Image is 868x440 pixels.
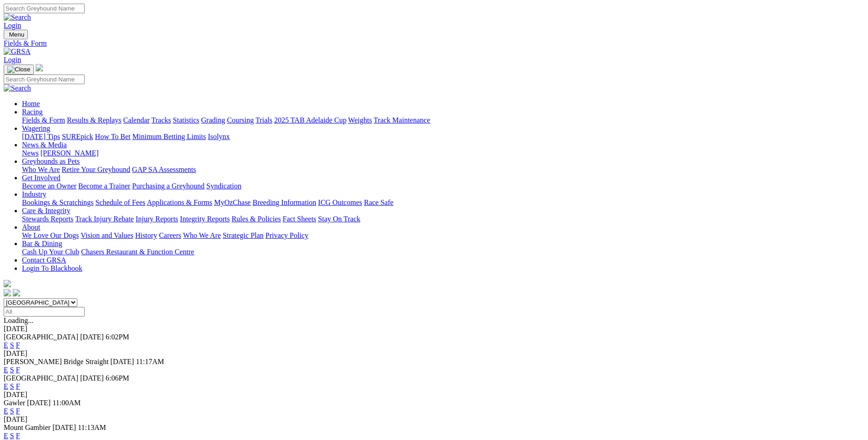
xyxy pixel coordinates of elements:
[4,317,33,324] span: Loading...
[253,199,316,206] a: Breeding Information
[232,215,281,223] a: Rules & Policies
[151,116,171,124] a: Tracks
[4,39,864,48] a: Fields & Form
[22,215,864,223] div: Care & Integrity
[10,341,14,349] a: S
[22,133,60,140] a: [DATE] Tips
[22,264,82,272] a: Login To Blackbook
[10,407,14,415] a: S
[81,231,133,239] a: Vision and Values
[4,325,864,333] div: [DATE]
[16,341,20,349] a: F
[135,215,178,223] a: Injury Reports
[4,56,21,64] a: Login
[53,424,76,431] span: [DATE]
[4,391,864,399] div: [DATE]
[78,424,106,431] span: 11:13AM
[13,289,20,296] img: twitter.svg
[4,366,8,374] a: E
[4,64,34,75] button: Toggle navigation
[4,4,85,13] input: Search
[132,133,206,140] a: Minimum Betting Limits
[22,116,65,124] a: Fields & Form
[4,289,11,296] img: facebook.svg
[4,84,31,92] img: Search
[67,116,121,124] a: Results & Replays
[159,231,181,239] a: Careers
[22,190,46,198] a: Industry
[22,174,60,182] a: Get Involved
[22,248,79,256] a: Cash Up Your Club
[22,100,40,107] a: Home
[95,199,145,206] a: Schedule of Fees
[16,407,20,415] a: F
[95,133,131,140] a: How To Bet
[16,366,20,374] a: F
[9,31,24,38] span: Menu
[135,231,157,239] a: History
[4,30,28,39] button: Toggle navigation
[348,116,372,124] a: Weights
[206,182,241,190] a: Syndication
[10,382,14,390] a: S
[75,215,134,223] a: Track Injury Rebate
[4,13,31,21] img: Search
[4,374,78,382] span: [GEOGRAPHIC_DATA]
[110,358,134,365] span: [DATE]
[36,64,43,71] img: logo-grsa-white.png
[22,149,864,157] div: News & Media
[4,415,864,424] div: [DATE]
[22,116,864,124] div: Racing
[80,333,104,341] span: [DATE]
[62,166,130,173] a: Retire Your Greyhound
[4,349,864,358] div: [DATE]
[27,399,51,407] span: [DATE]
[201,116,225,124] a: Grading
[22,231,864,240] div: About
[208,133,230,140] a: Isolynx
[22,149,38,157] a: News
[274,116,346,124] a: 2025 TAB Adelaide Cup
[4,382,8,390] a: E
[22,223,40,231] a: About
[22,124,50,132] a: Wagering
[62,133,93,140] a: SUREpick
[227,116,254,124] a: Coursing
[4,424,51,431] span: Mount Gambier
[22,207,70,215] a: Care & Integrity
[78,182,130,190] a: Become a Trainer
[22,133,864,141] div: Wagering
[22,182,864,190] div: Get Involved
[132,166,196,173] a: GAP SA Assessments
[22,199,864,207] div: Industry
[22,141,67,149] a: News & Media
[4,75,85,84] input: Search
[4,341,8,349] a: E
[4,399,25,407] span: Gawler
[318,199,362,206] a: ICG Outcomes
[106,374,129,382] span: 6:06PM
[223,231,264,239] a: Strategic Plan
[22,256,66,264] a: Contact GRSA
[7,66,30,73] img: Close
[4,333,78,341] span: [GEOGRAPHIC_DATA]
[106,333,129,341] span: 6:02PM
[22,157,80,165] a: Greyhounds as Pets
[173,116,199,124] a: Statistics
[147,199,212,206] a: Applications & Forms
[22,199,93,206] a: Bookings & Scratchings
[4,48,31,56] img: GRSA
[53,399,81,407] span: 11:00AM
[283,215,316,223] a: Fact Sheets
[4,432,8,440] a: E
[4,358,108,365] span: [PERSON_NAME] Bridge Straight
[22,231,79,239] a: We Love Our Dogs
[374,116,430,124] a: Track Maintenance
[180,215,230,223] a: Integrity Reports
[4,407,8,415] a: E
[22,108,43,116] a: Racing
[265,231,308,239] a: Privacy Policy
[40,149,98,157] a: [PERSON_NAME]
[123,116,150,124] a: Calendar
